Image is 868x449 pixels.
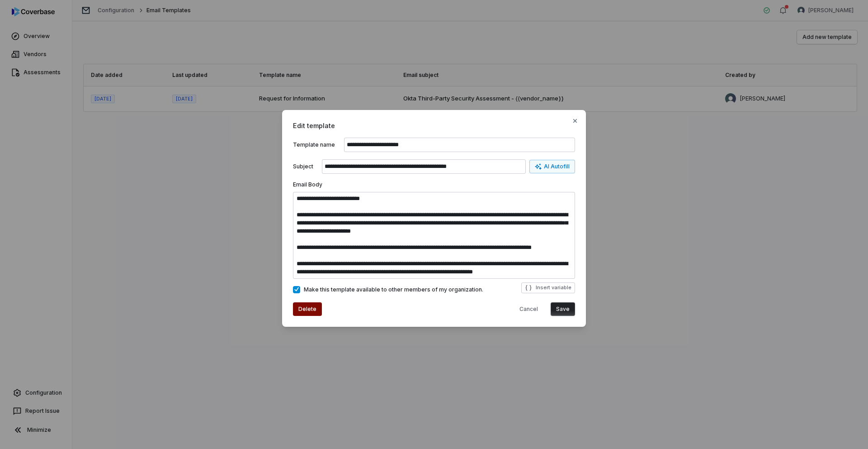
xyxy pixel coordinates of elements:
[293,163,318,170] label: Subject
[293,302,322,316] button: Delete
[521,282,575,293] button: Insert variable
[551,302,575,316] button: Save
[514,302,543,316] button: Cancel
[293,141,340,148] label: Template name
[535,163,570,170] div: AI Autofill
[293,286,300,293] button: Make this template available to other members of my organization.
[529,160,575,173] button: AI Autofill
[304,286,483,293] span: Make this template available to other members of my organization.
[293,121,575,130] span: Edit template
[293,181,322,188] label: Email Body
